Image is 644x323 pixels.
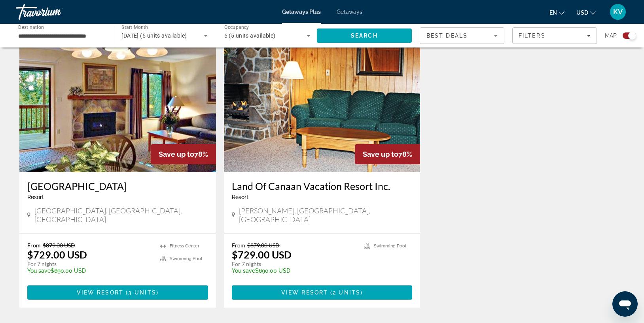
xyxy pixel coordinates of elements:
[549,9,557,16] span: en
[27,268,152,274] p: $690.00 USD
[224,32,276,39] span: 6 (5 units available)
[77,289,123,296] span: View Resort
[247,242,280,249] span: $879.00 USD
[519,32,546,39] span: Filters
[27,242,41,249] span: From
[27,260,152,268] p: For 7 nights
[333,289,360,296] span: 2 units
[121,25,148,30] span: Start Month
[363,150,398,158] span: Save up to
[612,291,638,317] iframe: Button to launch messaging window
[121,32,187,39] span: [DATE] (5 units available)
[317,28,412,43] button: Search
[576,7,596,18] button: Change currency
[123,289,159,296] span: ( )
[159,150,194,158] span: Save up to
[19,46,216,172] img: Lakeview Golf Resort and Spa
[605,30,617,41] span: Map
[18,24,44,30] span: Destination
[282,9,321,15] a: Getaways Plus
[224,46,420,172] img: Land Of Canaan Vacation Resort Inc.
[328,289,363,296] span: ( )
[170,256,202,261] span: Swimming Pool
[34,206,208,224] span: [GEOGRAPHIC_DATA], [GEOGRAPHIC_DATA], [GEOGRAPHIC_DATA]
[426,31,498,40] mat-select: Sort by
[170,243,199,249] span: Fitness Center
[232,242,245,249] span: From
[613,8,623,16] span: KV
[281,289,328,296] span: View Resort
[43,242,75,249] span: $879.00 USD
[224,25,249,30] span: Occupancy
[232,180,413,192] a: Land Of Canaan Vacation Resort Inc.
[232,285,413,300] button: View Resort(2 units)
[16,2,95,22] a: Travorium
[27,194,44,200] span: Resort
[27,268,51,274] span: You save
[355,144,420,164] div: 78%
[549,7,564,18] button: Change language
[232,260,357,268] p: For 7 nights
[512,27,597,44] button: Filters
[576,9,588,16] span: USD
[27,285,208,300] button: View Resort(3 units)
[232,194,248,200] span: Resort
[232,249,292,260] p: $729.00 USD
[374,243,406,249] span: Swimming Pool
[337,9,362,15] a: Getaways
[232,268,357,274] p: $690.00 USD
[232,268,255,274] span: You save
[27,180,208,192] a: [GEOGRAPHIC_DATA]
[608,4,628,20] button: User Menu
[151,144,216,164] div: 78%
[18,31,104,41] input: Select destination
[426,32,468,39] span: Best Deals
[128,289,156,296] span: 3 units
[239,206,412,224] span: [PERSON_NAME], [GEOGRAPHIC_DATA], [GEOGRAPHIC_DATA]
[27,249,87,260] p: $729.00 USD
[351,32,378,39] span: Search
